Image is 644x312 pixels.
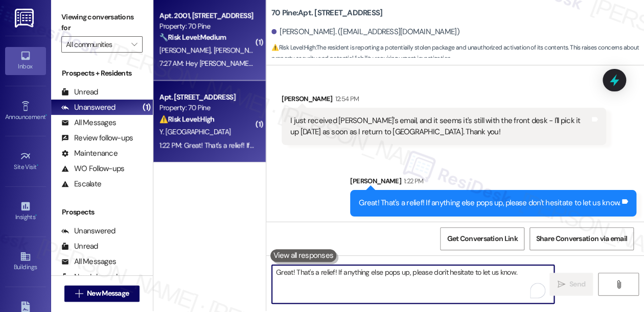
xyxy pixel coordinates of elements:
i:  [131,40,137,49]
div: Unanswered [61,102,116,113]
i:  [557,280,565,289]
div: 1:22 PM [401,176,423,186]
div: 12:54 PM [333,93,359,104]
img: ResiDesk Logo [15,9,36,28]
strong: 🔧 Risk Level: Medium [159,33,226,42]
span: [PERSON_NAME] [159,45,214,55]
div: Apt. 2001, [STREET_ADDRESS] [159,10,254,21]
div: I just received [PERSON_NAME]'s email, and it seems it's still with the front desk - I'll pick it... [290,115,590,137]
button: New Message [64,285,140,302]
div: Escalate [61,179,101,189]
div: WO Follow-ups [61,163,124,174]
div: Prospects + Residents [51,68,153,79]
div: Property: 70 Pine [159,103,254,113]
b: 70 Pine: Apt. [STREET_ADDRESS] [271,8,382,18]
div: All Messages [61,256,116,267]
label: Viewing conversations for [61,9,143,36]
span: : The resident is reporting a potentially stolen package and unauthorized activation of its conte... [271,42,644,64]
strong: ⚠️ Risk Level: High [271,43,315,52]
div: New Inbounds [61,272,121,282]
div: [PERSON_NAME]. ([EMAIL_ADDRESS][DOMAIN_NAME]) [271,27,459,37]
span: • [45,112,47,119]
span: Y. [GEOGRAPHIC_DATA] [159,127,231,136]
strong: ⚠️ Risk Level: High [159,114,215,124]
div: Maintenance [61,148,118,159]
span: • [37,162,38,169]
div: Property: 70 Pine [159,21,254,32]
div: [PERSON_NAME] [350,176,636,190]
div: Unread [61,87,98,98]
div: Review follow-ups [61,133,133,143]
a: Buildings [5,248,46,275]
a: Site Visit • [5,148,46,175]
div: Great! That's a relief! If anything else pops up, please don't hesitate to let us know. [359,198,620,208]
div: Prospects [51,207,153,218]
span: [PERSON_NAME] [214,45,265,55]
span: Get Conversation Link [447,233,517,244]
div: [PERSON_NAME] [282,93,606,108]
i:  [75,290,83,298]
div: 1:22 PM: Great! That's a relief! If anything else pops up, please don't hesitate to let us know. [159,140,425,150]
a: Insights • [5,198,46,225]
div: (1) [140,100,153,115]
input: All communities [66,36,126,53]
div: Apt. [STREET_ADDRESS] [159,92,254,103]
i:  [614,280,622,289]
div: Unanswered [61,226,116,236]
div: Unread [61,241,98,252]
span: Send [569,279,585,290]
div: All Messages [61,117,116,128]
button: Send [549,273,593,296]
span: • [35,212,37,219]
button: Share Conversation via email [530,227,634,250]
button: Get Conversation Link [440,227,524,250]
span: New Message [87,288,129,299]
a: Inbox [5,47,46,75]
textarea: To enrich screen reader interactions, please activate Accessibility in Grammarly extension settings [272,265,554,303]
span: Share Conversation via email [536,233,627,244]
